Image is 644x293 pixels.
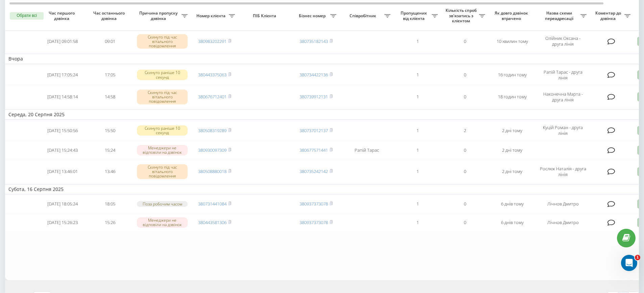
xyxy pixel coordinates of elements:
[244,13,287,19] span: ПІБ Клієнта
[137,34,188,49] div: Скинуто під час вітального повідомлення
[137,217,188,227] div: Менеджери не відповіли на дзвінок
[198,72,226,78] a: 380443375063
[394,86,441,108] td: 1
[394,30,441,52] td: 1
[394,214,441,231] td: 1
[488,161,536,183] td: 2 дні тому
[536,30,590,52] td: Олійник Оксана - друга лінія
[445,8,479,24] span: Кількість спроб зв'язатись з клієнтом
[198,201,226,207] a: 380731441084
[441,86,488,108] td: 0
[494,10,530,21] span: Як довго дзвінок втрачено
[343,13,384,19] span: Співробітник
[198,168,226,174] a: 380508880018
[441,30,488,52] td: 0
[194,13,229,19] span: Номер клієнта
[137,145,188,155] div: Менеджери не відповіли на дзвінок
[39,86,86,108] td: [DATE] 14:58:14
[539,10,580,21] span: Назва схеми переадресації
[488,214,536,231] td: 6 днів тому
[300,72,328,78] a: 380734422136
[300,94,328,100] a: 380739912131
[10,12,44,20] button: Обрати всі
[441,214,488,231] td: 0
[394,121,441,140] td: 1
[137,70,188,80] div: Скинуто раніше 10 секунд
[488,30,536,52] td: 10 хвилин тому
[86,214,134,231] td: 15:26
[593,10,624,21] span: Коментар до дзвінка
[137,10,182,21] span: Причина пропуску дзвінка
[621,255,637,271] iframe: Intercom live chat
[300,147,328,153] a: 380677571441
[441,121,488,140] td: 2
[340,141,394,159] td: Рапій Тарас
[488,121,536,140] td: 2 дні тому
[394,141,441,159] td: 1
[394,66,441,84] td: 1
[397,10,432,21] span: Пропущених від клієнта
[536,161,590,183] td: Рослюк Наталія - друга лінія
[198,127,226,133] a: 380508319289
[137,90,188,104] div: Скинуто під час вітального повідомлення
[635,255,640,260] span: 1
[198,38,226,44] a: 380983202291
[300,38,328,44] a: 380735182143
[137,164,188,179] div: Скинуто під час вітального повідомлення
[441,161,488,183] td: 0
[488,196,536,212] td: 6 днів тому
[39,141,86,159] td: [DATE] 15:24:43
[86,196,134,212] td: 18:05
[92,10,128,21] span: Час останнього дзвінка
[441,141,488,159] td: 0
[536,196,590,212] td: Лічнов Дмитро
[296,13,330,19] span: Бізнес номер
[86,141,134,159] td: 15:24
[488,141,536,159] td: 2 дні тому
[300,127,328,133] a: 380737012137
[39,30,86,52] td: [DATE] 09:01:58
[86,30,134,52] td: 09:01
[536,66,590,84] td: Рапій Тарас - друга лінія
[300,168,328,174] a: 380735242142
[394,196,441,212] td: 1
[198,219,226,225] a: 380443581306
[86,161,134,183] td: 13:46
[536,214,590,231] td: Лічнов Дмитро
[441,66,488,84] td: 0
[39,196,86,212] td: [DATE] 18:05:24
[441,196,488,212] td: 0
[86,121,134,140] td: 15:50
[488,66,536,84] td: 16 годин тому
[536,86,590,108] td: Наконечна Марта - друга лінія
[536,121,590,140] td: Куцій Роман - друга лінія
[39,161,86,183] td: [DATE] 13:46:01
[44,10,81,21] span: Час першого дзвінка
[137,201,188,207] div: Поза робочим часом
[86,66,134,84] td: 17:05
[198,147,226,153] a: 380930097309
[39,214,86,231] td: [DATE] 15:26:23
[39,66,86,84] td: [DATE] 17:05:24
[86,86,134,108] td: 14:58
[300,201,328,207] a: 380937373078
[488,86,536,108] td: 18 годин тому
[39,121,86,140] td: [DATE] 15:50:56
[394,161,441,183] td: 1
[300,219,328,225] a: 380937373078
[137,125,188,136] div: Скинуто раніше 10 секунд
[198,94,226,100] a: 380676712401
